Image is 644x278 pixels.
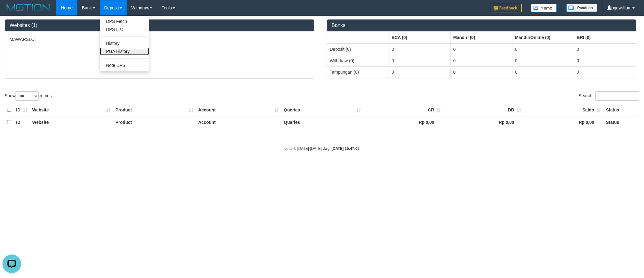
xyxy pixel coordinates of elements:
img: panduan.png [566,4,597,12]
td: Deposit (0) [327,43,389,55]
th: Status [603,116,639,128]
a: History [100,39,149,47]
th: Group: activate to sort column ascending [327,32,389,43]
img: MOTION_logo.png [5,3,52,12]
a: PGA History [100,47,149,55]
th: Rp 0,00 [363,116,443,128]
td: 0 [574,43,636,55]
a: Note DPS [100,61,149,69]
th: Saldo [524,104,603,116]
th: Product [113,116,196,128]
th: Website [30,104,113,116]
td: Withdraw (0) [327,55,389,66]
th: Account [196,104,281,116]
h3: Banks [332,23,631,28]
td: Tampungan (0) [327,66,389,78]
th: Product [113,104,196,116]
a: DPS Fetch [100,17,149,25]
th: Group: activate to sort column ascending [574,32,636,43]
th: ID [14,116,30,128]
th: Group: activate to sort column ascending [389,32,450,43]
td: 0 [389,43,450,55]
th: ID [14,104,30,116]
th: Group: activate to sort column ascending [512,32,574,43]
img: Button%20Memo.svg [531,4,557,12]
label: Show entries [5,91,52,101]
td: 0 [450,43,512,55]
td: 0 [389,55,450,66]
button: Open LiveChat chat widget [2,2,21,21]
a: DPS List [100,25,149,33]
select: Showentries [15,91,39,101]
img: Feedback.jpg [491,4,522,12]
th: Rp 0,00 [443,116,523,128]
th: Account [196,116,281,128]
td: 0 [574,66,636,78]
th: CR [363,104,443,116]
td: 0 [450,66,512,78]
th: Rp 0,00 [524,116,603,128]
strong: [DATE] 15:47:09 [332,146,359,151]
h3: Websites (1) [10,23,309,28]
p: MAWARSLOT [10,36,309,42]
small: code © [DATE]-[DATE] dwg | [285,146,359,151]
td: 0 [450,55,512,66]
th: Website [30,116,113,128]
th: DB [443,104,523,116]
th: Group: activate to sort column ascending [450,32,512,43]
label: Search: [579,91,639,101]
td: 0 [512,43,574,55]
th: Queries [281,104,363,116]
th: Status [603,104,639,116]
td: 0 [574,55,636,66]
th: Queries [281,116,363,128]
td: 0 [512,66,574,78]
td: 0 [512,55,574,66]
td: 0 [389,66,450,78]
input: Search: [595,91,639,101]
